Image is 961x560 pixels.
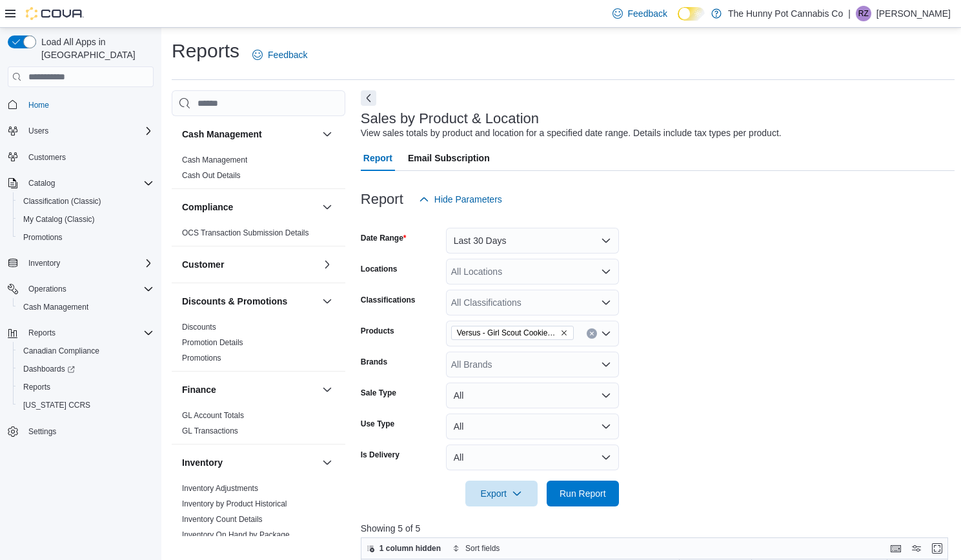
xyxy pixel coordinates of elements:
[361,419,394,429] label: Use Type
[182,337,243,348] span: Promotion Details
[182,258,317,271] button: Customer
[434,193,502,206] span: Hide Parameters
[28,100,49,110] span: Home
[23,123,54,139] button: Users
[848,6,851,21] p: |
[408,145,490,171] span: Email Subscription
[182,228,309,238] span: OCS Transaction Submission Details
[319,294,335,309] button: Discounts & Promotions
[23,400,90,410] span: [US_STATE] CCRS
[361,233,407,243] label: Date Range
[587,328,597,339] button: Clear input
[172,408,345,444] div: Finance
[23,123,154,139] span: Users
[23,175,60,191] button: Catalog
[182,456,223,469] h3: Inventory
[18,343,154,359] span: Canadian Compliance
[23,97,54,113] a: Home
[182,171,241,180] a: Cash Out Details
[361,264,398,274] label: Locations
[3,95,159,114] button: Home
[182,383,216,396] h3: Finance
[414,186,507,212] button: Hide Parameters
[446,383,619,408] button: All
[18,194,106,209] a: Classification (Classic)
[182,353,221,363] span: Promotions
[361,388,396,398] label: Sale Type
[23,255,154,271] span: Inventory
[182,322,216,332] span: Discounts
[18,212,154,227] span: My Catalog (Classic)
[182,295,317,308] button: Discounts & Promotions
[319,199,335,215] button: Compliance
[23,346,99,356] span: Canadian Compliance
[18,230,68,245] a: Promotions
[13,360,159,378] a: Dashboards
[319,257,335,272] button: Customer
[13,298,159,316] button: Cash Management
[18,379,56,395] a: Reports
[172,152,345,188] div: Cash Management
[182,128,262,141] h3: Cash Management
[361,126,782,140] div: View sales totals by product and location for a specified date range. Details include tax types p...
[601,297,611,308] button: Open list of options
[3,148,159,166] button: Customers
[182,426,238,435] a: GL Transactions
[182,515,263,524] a: Inventory Count Details
[36,35,154,61] span: Load All Apps in [GEOGRAPHIC_DATA]
[182,338,243,347] a: Promotion Details
[447,541,505,556] button: Sort fields
[876,6,951,21] p: [PERSON_NAME]
[182,484,258,493] a: Inventory Adjustments
[446,228,619,254] button: Last 30 Days
[28,328,56,338] span: Reports
[28,152,66,163] span: Customers
[3,122,159,140] button: Users
[628,7,667,20] span: Feedback
[182,483,258,494] span: Inventory Adjustments
[23,96,154,112] span: Home
[361,541,446,556] button: 1 column hidden
[23,281,72,297] button: Operations
[601,328,611,339] button: Open list of options
[23,364,75,374] span: Dashboards
[363,145,392,171] span: Report
[457,326,558,339] span: Versus - Girl Scout Cookies - 28g
[182,128,317,141] button: Cash Management
[182,323,216,332] a: Discounts
[13,228,159,246] button: Promotions
[182,411,244,420] a: GL Account Totals
[361,522,955,535] p: Showing 5 of 5
[319,382,335,397] button: Finance
[18,379,154,395] span: Reports
[26,7,84,20] img: Cova
[182,170,241,181] span: Cash Out Details
[361,450,400,460] label: Is Delivery
[23,325,61,341] button: Reports
[182,155,247,165] a: Cash Management
[13,378,159,396] button: Reports
[23,325,154,341] span: Reports
[451,326,574,340] span: Versus - Girl Scout Cookies - 28g
[361,111,539,126] h3: Sales by Product & Location
[23,382,50,392] span: Reports
[18,212,100,227] a: My Catalog (Classic)
[18,230,154,245] span: Promotions
[361,295,416,305] label: Classifications
[3,422,159,441] button: Settings
[23,175,154,191] span: Catalog
[3,280,159,298] button: Operations
[446,414,619,439] button: All
[18,299,154,315] span: Cash Management
[182,258,224,271] h3: Customer
[361,357,387,367] label: Brands
[858,6,869,21] span: RZ
[23,255,65,271] button: Inventory
[361,90,376,106] button: Next
[182,530,290,539] a: Inventory On Hand by Package
[28,284,66,294] span: Operations
[8,90,154,474] nav: Complex example
[3,174,159,192] button: Catalog
[23,196,101,206] span: Classification (Classic)
[247,42,312,68] a: Feedback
